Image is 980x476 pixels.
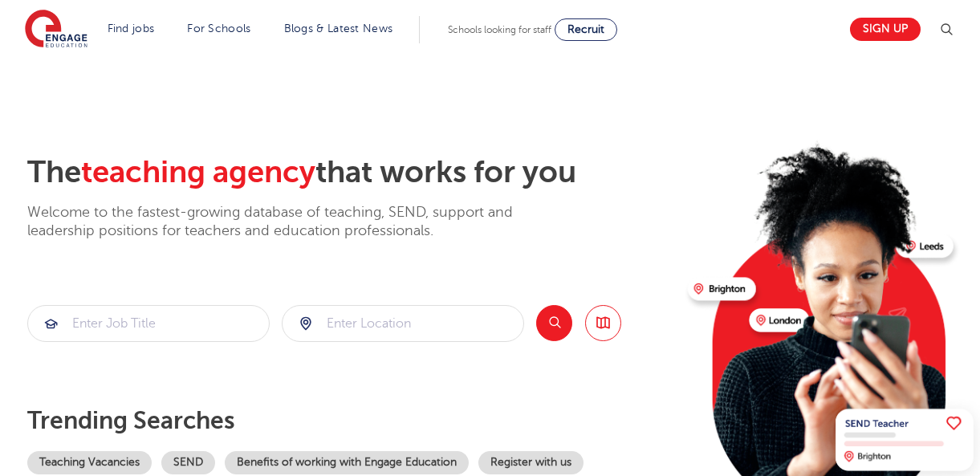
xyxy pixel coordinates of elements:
[27,305,270,342] div: Submit
[567,23,604,35] span: Recruit
[27,203,557,241] p: Welcome to the fastest-growing database of teaching, SEND, support and leadership positions for t...
[850,18,921,41] a: Sign up
[27,451,152,474] a: Teaching Vacancies
[225,451,469,474] a: Benefits of working with Engage Education
[282,305,524,342] div: Submit
[283,306,523,341] input: Submit
[284,22,393,35] a: Blogs & Latest News
[28,306,269,341] input: Submit
[27,154,675,191] h2: The that works for you
[478,451,584,474] a: Register with us
[187,22,250,35] a: For Schools
[108,22,155,35] a: Find jobs
[27,406,675,435] p: Trending searches
[161,451,215,474] a: SEND
[555,18,617,41] a: Recruit
[448,24,551,35] span: Schools looking for staff
[81,155,315,189] span: teaching agency
[536,305,572,341] button: Search
[25,10,87,50] img: Engage Education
